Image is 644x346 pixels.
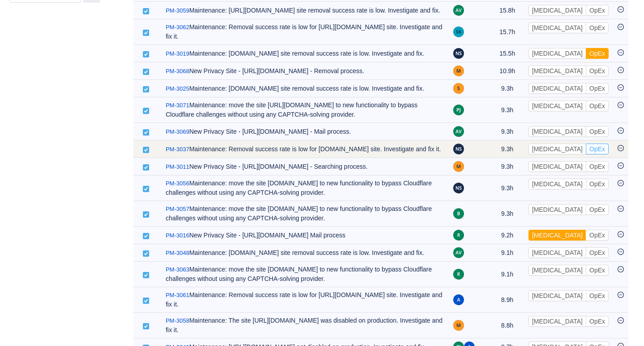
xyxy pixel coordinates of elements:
[618,67,624,73] i: icon: minus-circle
[161,19,449,45] td: Maintenance: Removal success rate is low for [URL][DOMAIN_NAME] site. Investigate and fix it.
[161,62,449,80] td: New Privacy Site - [URL][DOMAIN_NAME] - Removal process.
[586,22,609,33] button: OpEx
[490,287,524,313] td: 8.9h
[166,101,189,110] a: PM-3071
[166,179,189,188] a: PM-3056
[142,68,150,75] img: 10738
[142,323,150,330] img: 10738
[453,161,464,172] img: M
[490,19,524,45] td: 15.7h
[166,265,189,274] a: PM-3063
[586,5,609,16] button: OpEx
[166,316,189,325] a: PM-3058
[490,201,524,227] td: 9.3h
[166,162,189,171] a: PM-3011
[453,294,464,305] img: A
[490,123,524,140] td: 9.3h
[586,83,609,94] button: OpEx
[618,292,624,298] i: icon: minus-circle
[618,162,624,169] i: icon: minus-circle
[453,320,464,331] img: M
[161,140,449,158] td: Maintenance: Removal success rate is low for [DOMAIN_NAME] site. Investigate and fix it.
[586,230,609,241] button: OpEx
[161,45,449,62] td: Maintenance: [DOMAIN_NAME] site removal success rate is low. Investigate and fix.
[618,102,624,108] i: icon: minus-circle
[618,24,624,30] i: icon: minus-circle
[490,175,524,201] td: 9.3h
[161,262,449,287] td: Maintenance: move the site [DOMAIN_NAME] to new functionality to bypass Cloudflare challenges wit...
[490,227,524,244] td: 9.2h
[161,175,449,201] td: Maintenance: move the site [DOMAIN_NAME] to new functionality to bypass Cloudflare challenges wit...
[618,266,624,272] i: icon: minus-circle
[586,161,609,172] button: OpEx
[161,244,449,262] td: Maintenance: [DOMAIN_NAME] site removal success rate is low. Investigate and fix.
[453,26,464,37] img: SK
[618,6,624,13] i: icon: minus-circle
[453,144,464,154] img: NS
[142,51,150,58] img: 10738
[142,8,150,15] img: 10738
[142,146,150,153] img: 10738
[490,62,524,80] td: 10.9h
[490,244,524,262] td: 9.1h
[528,48,586,59] button: [MEDICAL_DATA]
[490,97,524,123] td: 9.3h
[618,145,624,151] i: icon: minus-circle
[166,145,189,154] a: PM-3037
[453,230,464,241] img: R
[166,49,189,58] a: PM-3019
[142,29,150,36] img: 10738
[490,262,524,287] td: 9.1h
[586,66,609,76] button: OpEx
[528,316,586,327] button: [MEDICAL_DATA]
[586,290,609,301] button: OpEx
[166,249,189,258] a: PM-3048
[161,2,449,19] td: Maintenance: [URL][DOMAIN_NAME] site removal success rate is low. Investigate and fix.
[528,5,586,16] button: [MEDICAL_DATA]
[142,232,150,240] img: 10738
[618,231,624,237] i: icon: minus-circle
[528,230,586,241] button: [MEDICAL_DATA]
[586,204,609,215] button: OpEx
[166,84,189,93] a: PM-3025
[618,127,624,134] i: icon: minus-circle
[528,144,586,154] button: [MEDICAL_DATA]
[142,211,150,218] img: 10738
[161,227,449,244] td: New Privacy Site - [URL][DOMAIN_NAME] Mail process
[490,2,524,19] td: 15.8h
[490,313,524,338] td: 8.8h
[142,129,150,136] img: 10738
[142,86,150,93] img: 10738
[586,144,609,154] button: OpEx
[528,101,586,111] button: [MEDICAL_DATA]
[142,107,150,114] img: 10738
[618,84,624,91] i: icon: minus-circle
[161,123,449,140] td: New Privacy Site - [URL][DOMAIN_NAME] - Mail process.
[166,6,189,15] a: PM-3059
[618,49,624,56] i: icon: minus-circle
[490,80,524,97] td: 9.3h
[453,183,464,193] img: NS
[453,126,464,137] img: AV
[528,204,586,215] button: [MEDICAL_DATA]
[453,66,464,76] img: M
[618,317,624,324] i: icon: minus-circle
[166,23,189,32] a: PM-3062
[490,45,524,62] td: 15.5h
[490,158,524,175] td: 9.3h
[166,231,189,240] a: PM-3016
[453,48,464,59] img: NS
[453,269,464,280] img: R
[618,180,624,186] i: icon: minus-circle
[528,126,586,137] button: [MEDICAL_DATA]
[161,287,449,313] td: Maintenance: Removal success rate is low for [URL][DOMAIN_NAME] site. Investigate and fix it.
[528,22,586,33] button: [MEDICAL_DATA]
[453,247,464,258] img: AV
[142,185,150,193] img: 10738
[528,179,586,189] button: [MEDICAL_DATA]
[453,5,464,16] img: AV
[161,97,449,123] td: Maintenance: move the site [URL][DOMAIN_NAME] to new functionality to bypass Cloudflare challenge...
[166,67,189,76] a: PM-3068
[586,48,609,59] button: OpEx
[586,101,609,111] button: OpEx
